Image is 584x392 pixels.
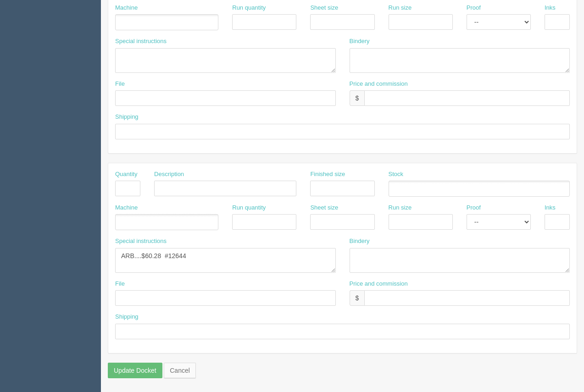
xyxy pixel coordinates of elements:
label: Shipping [115,313,139,321]
label: Special instructions [115,37,167,46]
label: Special instructions [115,237,167,246]
label: Finished size [310,170,345,179]
label: Inks [545,204,556,212]
label: Description [154,170,184,179]
label: Machine [115,204,138,212]
label: Proof [467,4,481,12]
label: Bindery [350,37,370,46]
label: Proof [467,204,481,212]
label: Inks [545,4,556,12]
label: Bindery [350,237,370,246]
label: Run size [389,4,412,12]
label: Sheet size [310,204,338,212]
label: Machine [115,4,138,12]
label: File [115,80,125,88]
label: Run quantity [232,204,266,212]
span: translation missing: en.helpers.links.cancel [170,367,190,374]
label: Shipping [115,113,139,121]
input: Update Docket [108,363,162,378]
label: Stock [389,170,404,179]
label: Run size [389,204,412,212]
label: Price and commission [350,80,408,88]
label: File [115,280,125,288]
div: $ [350,90,365,106]
label: Quantity [115,170,137,179]
a: Cancel [164,363,196,378]
div: $ [350,290,365,306]
textarea: ARB....$60.28 #12644 [115,248,336,273]
label: Sheet size [310,4,338,12]
label: Price and commission [350,280,408,288]
label: Run quantity [232,4,266,12]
